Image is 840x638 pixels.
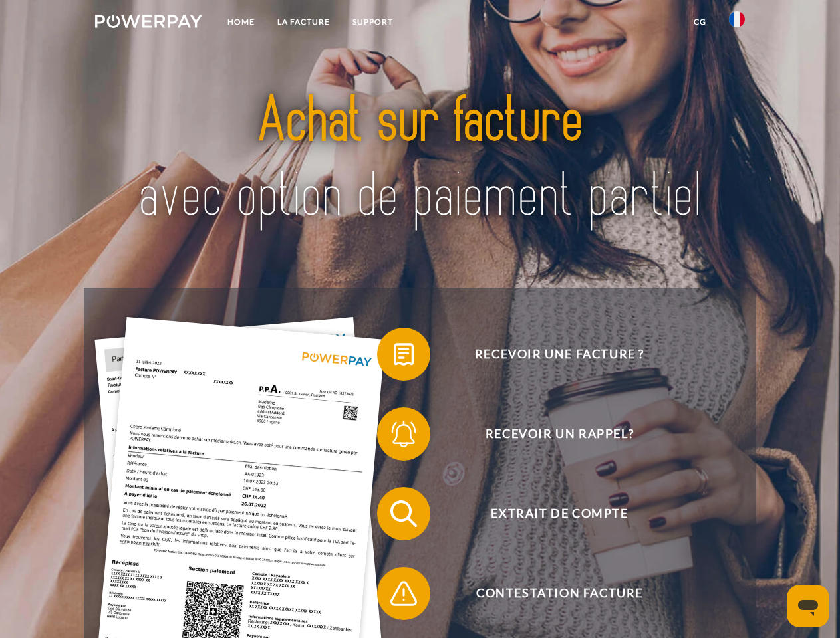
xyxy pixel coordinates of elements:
span: Recevoir un rappel? [396,407,722,461]
button: Recevoir un rappel? [377,407,723,461]
img: logo-powerpay-white.svg [95,15,202,28]
img: qb_bell.svg [387,417,420,451]
button: Recevoir une facture ? [377,328,723,381]
button: Extrait de compte [377,487,723,540]
button: Contestation Facture [377,567,723,620]
span: Extrait de compte [396,487,722,540]
a: Home [216,10,266,34]
iframe: Bouton de lancement de la fenêtre de messagerie [787,585,829,627]
a: Support [341,10,404,34]
a: CG [682,10,718,34]
img: qb_bill.svg [387,338,420,371]
span: Contestation Facture [396,567,722,620]
a: LA FACTURE [266,10,341,34]
img: title-powerpay_fr.svg [127,64,713,255]
img: qb_search.svg [387,497,420,530]
img: qb_warning.svg [387,577,420,610]
img: fr [729,11,745,27]
span: Recevoir une facture ? [396,328,722,381]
